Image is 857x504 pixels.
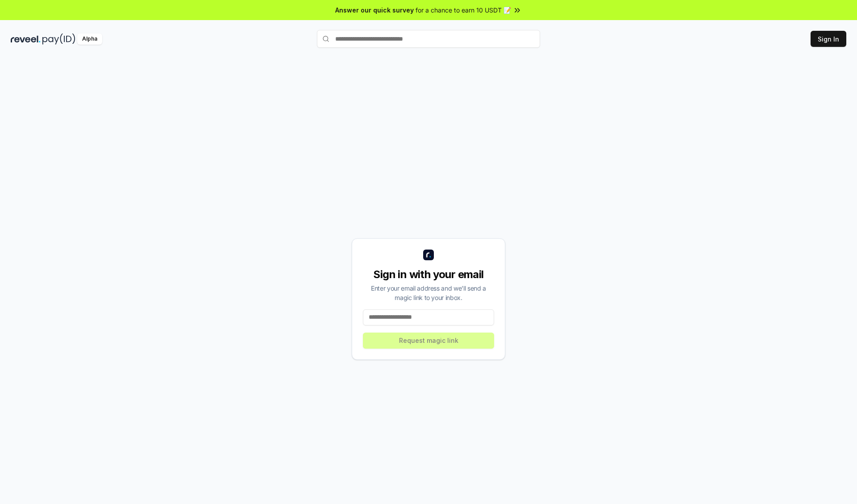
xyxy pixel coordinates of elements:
img: reveel_dark [11,33,41,45]
img: logo_small [423,250,434,260]
span: for a chance to earn 10 USDT 📝 [416,5,511,15]
div: Alpha [77,33,102,45]
span: Answer our quick survey [335,5,414,15]
div: Enter your email address and we’ll send a magic link to your inbox. [363,283,494,302]
img: pay_id [42,33,75,45]
button: Sign In [811,31,846,47]
div: Sign in with your email [363,267,494,282]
